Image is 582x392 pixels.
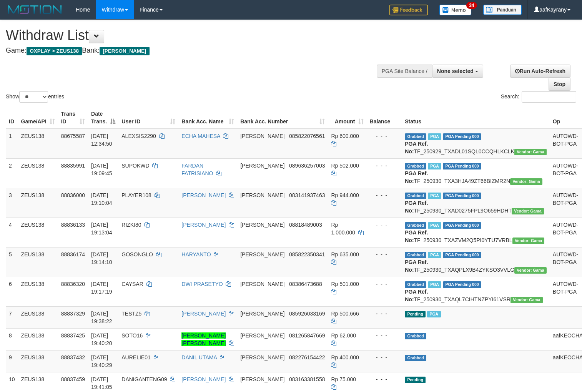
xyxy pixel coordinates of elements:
a: DWI PRASETYO [181,281,223,287]
span: [PERSON_NAME] [240,251,284,257]
div: - - - [370,280,399,288]
td: TF_250930_TXAD0275FPL9O659HDHT [402,188,550,218]
th: Game/API: activate to sort column ascending [18,107,58,129]
span: Rp 635.000 [331,251,359,257]
button: None selected [432,65,483,78]
span: Rp 75.000 [331,376,356,382]
td: 4 [6,218,18,247]
span: CAYSAR [121,281,143,287]
label: Search: [501,91,576,103]
div: - - - [370,221,399,229]
div: - - - [370,251,399,258]
span: AURELIE01 [121,354,150,360]
span: [DATE] 19:38:22 [91,311,112,324]
b: PGA Ref. No: [405,170,428,184]
th: ID [6,107,18,129]
span: [PERSON_NAME] [240,332,284,339]
td: ZEUS138 [18,247,58,277]
span: PLAYER108 [121,192,151,198]
div: - - - [370,162,399,169]
b: PGA Ref. No: [405,259,428,273]
span: ALEXSIS2290 [121,133,156,139]
span: None selected [437,68,474,74]
span: PGA Pending [443,281,481,288]
span: Copy 08818489003 to clipboard [289,222,322,228]
td: ZEUS138 [18,350,58,372]
b: PGA Ref. No: [405,229,428,243]
span: [PERSON_NAME] [240,192,284,198]
h4: Game: Bank: [6,47,380,55]
span: Vendor URL: https://trx31.1velocity.biz [510,178,542,185]
span: 88837432 [61,354,85,360]
b: PGA Ref. No: [405,289,428,302]
span: Marked by aafpengsreynich [428,252,441,258]
th: User ID: activate to sort column ascending [118,107,178,129]
input: Search: [522,91,576,103]
div: - - - [370,375,399,383]
img: Feedback.jpg [389,5,428,15]
td: ZEUS138 [18,188,58,218]
span: Marked by aafpengsreynich [428,222,441,229]
td: TF_250930_TXAQL7CIHTNZPYI61VSR [402,277,550,306]
span: [DATE] 19:17:19 [91,281,112,295]
span: DANIGANTENG09 [121,376,167,382]
span: RIZKI80 [121,222,141,228]
span: [DATE] 19:40:20 [91,332,112,346]
th: Bank Acc. Name: activate to sort column ascending [178,107,237,129]
img: panduan.png [483,5,522,15]
span: 88836000 [61,192,85,198]
span: PGA Pending [443,163,481,169]
span: Grabbed [405,193,426,199]
span: Rp 1.000.000 [331,222,355,236]
span: Marked by aafpengsreynich [428,193,441,199]
span: TESTZ5 [121,311,141,317]
span: Rp 600.000 [331,133,359,139]
span: Rp 62.000 [331,332,356,339]
span: Grabbed [405,355,426,361]
span: Copy 08386473688 to clipboard [289,281,322,287]
td: ZEUS138 [18,328,58,350]
span: [PERSON_NAME] [240,281,284,287]
span: [DATE] 19:40:29 [91,354,112,368]
th: Amount: activate to sort column ascending [328,107,366,129]
div: PGA Site Balance / [377,65,432,78]
span: Copy 085822076561 to clipboard [289,133,325,139]
span: [DATE] 19:09:45 [91,163,112,176]
span: Pending [405,377,426,383]
span: Rp 500.666 [331,311,359,317]
td: 2 [6,158,18,188]
span: Marked by aafmaleo [427,311,441,317]
b: PGA Ref. No: [405,141,428,154]
span: 88836320 [61,281,85,287]
td: 9 [6,350,18,372]
span: Vendor URL: https://trx31.1velocity.biz [510,297,543,303]
span: PGA Pending [443,252,481,258]
th: Balance [367,107,402,129]
label: Show entries [6,91,64,103]
td: TF_250930_TXA3HJA49ZT66BIZMR2N [402,158,550,188]
a: [PERSON_NAME] [181,192,226,198]
th: Date Trans.: activate to sort column descending [88,107,118,129]
span: 34 [466,2,477,9]
span: Copy 085822350341 to clipboard [289,251,325,257]
td: TF_250929_TXADL01SQL0CCQHLKCLK [402,129,550,159]
td: 6 [6,277,18,306]
span: Copy 082276154422 to clipboard [289,354,325,360]
span: Vendor URL: https://trx31.1velocity.biz [514,149,547,155]
div: - - - [370,132,399,140]
th: Status [402,107,550,129]
span: [PERSON_NAME] [240,354,284,360]
div: - - - [370,191,399,199]
a: [PERSON_NAME] [181,376,226,382]
td: 8 [6,328,18,350]
span: Rp 944.000 [331,192,359,198]
span: Rp 400.000 [331,354,359,360]
span: GOSONGLO [121,251,153,257]
span: [PERSON_NAME] [240,163,284,169]
span: Copy 083163381558 to clipboard [289,376,325,382]
a: [PERSON_NAME] [181,311,226,317]
span: Copy 089636257003 to clipboard [289,163,325,169]
span: [DATE] 19:14:10 [91,251,112,265]
span: SUPOKWD [121,163,149,169]
a: DANIL UTAMA [181,354,217,360]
